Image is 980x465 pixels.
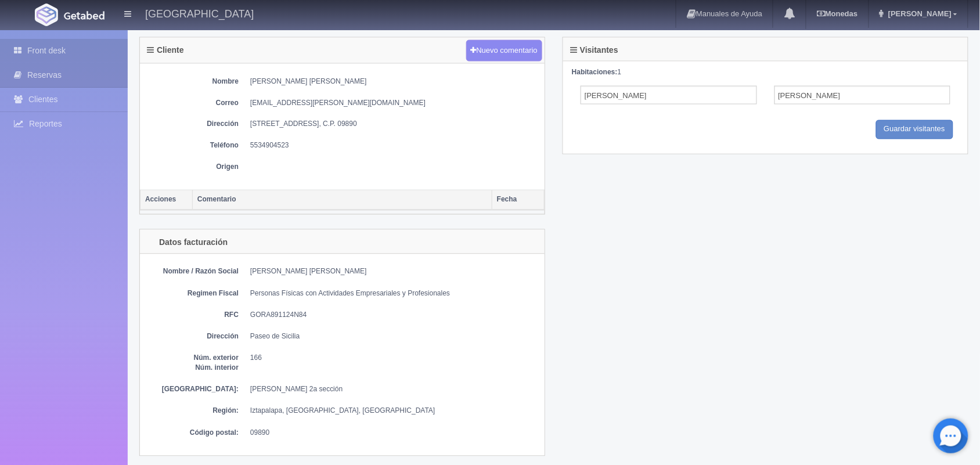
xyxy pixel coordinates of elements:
h4: Cliente [147,46,184,55]
dt: RFC [146,311,239,320]
input: Guardar visitantes [876,120,954,139]
dd: GORA891124N84 [250,311,539,320]
span: [PERSON_NAME] [885,9,952,18]
dd: [STREET_ADDRESS], C.P. 09890 [250,120,539,129]
dt: Origen [146,163,239,172]
h4: Datos facturación [147,238,228,247]
img: Getabed [35,3,58,26]
b: Monedas [817,9,858,18]
h4: Visitantes [570,46,618,55]
dt: Dirección [146,332,239,342]
dd: Paseo de Sicilia [250,332,539,342]
dd: [PERSON_NAME] [PERSON_NAME] [250,267,539,277]
dt: Teléfono [146,141,239,151]
dt: Nombre [146,77,239,86]
button: Nuevo comentario [466,40,543,62]
dd: [PERSON_NAME] 2a sección [250,385,539,395]
strong: Habitaciones: [572,68,618,76]
dt: Núm. exterior [146,354,239,363]
div: 1 [572,67,959,77]
dt: Regimen Fiscal [146,289,239,299]
img: Getabed [64,11,105,20]
h4: [GEOGRAPHIC_DATA] [145,6,254,20]
dd: 09890 [250,428,539,438]
dt: Código postal: [146,428,239,438]
input: Nombre del Adulto [581,86,757,104]
th: Acciones [140,190,193,211]
input: Apellidos del Adulto [774,86,951,104]
dd: Iztapalapa, [GEOGRAPHIC_DATA], [GEOGRAPHIC_DATA] [250,406,539,416]
dt: [GEOGRAPHIC_DATA]: [146,385,239,395]
dd: 166 [250,354,539,363]
th: Fecha [492,190,545,211]
dd: 5534904523 [250,141,539,151]
dd: Personas Físicas con Actividades Empresariales y Profesionales [250,289,539,299]
dt: Correo [146,98,239,108]
dd: [PERSON_NAME] [PERSON_NAME] [250,77,539,86]
th: Comentario [193,190,492,211]
dt: Núm. interior [146,363,239,373]
dd: [EMAIL_ADDRESS][PERSON_NAME][DOMAIN_NAME] [250,98,539,108]
dt: Dirección [146,120,239,129]
dt: Región: [146,406,239,416]
dt: Nombre / Razón Social [146,267,239,277]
